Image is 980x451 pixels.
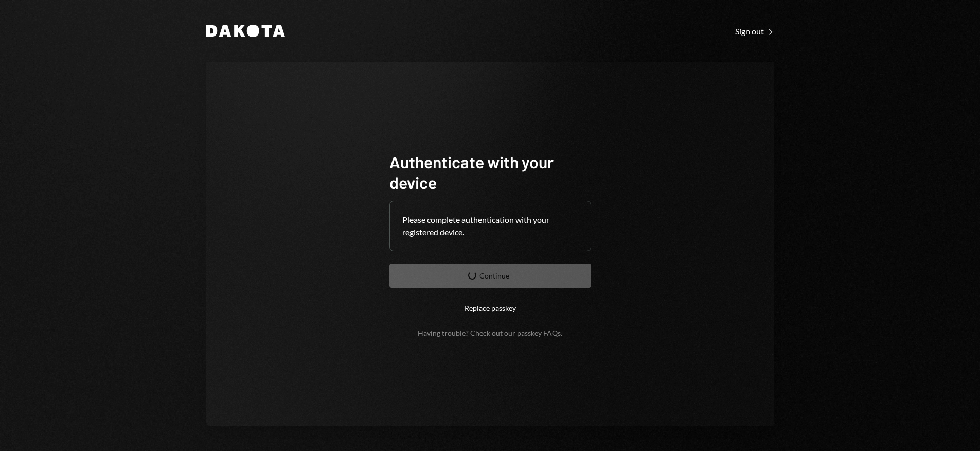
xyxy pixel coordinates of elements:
[735,26,774,37] div: Sign out
[517,328,561,338] a: passkey FAQs
[735,25,774,37] a: Sign out
[418,328,562,337] div: Having trouble? Check out our .
[389,151,591,193] h1: Authenticate with your device
[402,214,578,238] div: Please complete authentication with your registered device.
[389,296,591,320] button: Replace passkey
